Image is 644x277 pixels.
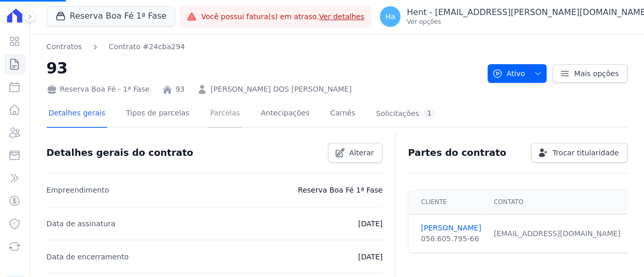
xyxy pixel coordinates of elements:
[259,100,311,128] a: Antecipações
[47,147,193,159] h3: Detalhes gerais do contrato
[494,228,621,239] div: [EMAIL_ADDRESS][DOMAIN_NAME]
[488,190,627,214] th: Contato
[298,184,382,196] p: Reserva Boa Fé 1ª Fase
[47,184,109,196] p: Empreendimento
[423,109,436,119] div: 1
[201,11,364,22] span: Você possui fatura(s) em atraso.
[319,12,365,21] a: Ver detalhes
[553,64,627,83] a: Mais opções
[47,56,479,80] h2: 93
[47,100,108,128] a: Detalhes gerais
[124,100,191,128] a: Tipos de parcelas
[208,100,242,128] a: Parcelas
[210,84,351,95] a: [PERSON_NAME] DOS [PERSON_NAME]
[176,84,185,95] a: 93
[47,41,82,52] a: Contratos
[488,64,547,83] button: Ativo
[47,84,150,95] div: Reserva Boa Fé - 1ª Fase
[47,41,479,52] nav: Breadcrumb
[47,6,176,26] button: Reserva Boa Fé 1ª Fase
[349,148,374,158] span: Alterar
[408,190,487,214] th: Cliente
[385,13,395,20] span: Ha
[358,217,382,230] p: [DATE]
[374,100,438,128] a: Solicitações1
[47,41,185,52] nav: Breadcrumb
[47,217,116,230] p: Data de assinatura
[531,143,627,163] a: Trocar titularidade
[376,109,436,119] div: Solicitações
[421,223,481,234] a: [PERSON_NAME]
[358,251,382,263] p: [DATE]
[492,64,525,83] span: Ativo
[574,68,619,79] span: Mais opções
[109,41,185,52] a: Contrato #24cba294
[552,148,619,158] span: Trocar titularidade
[421,234,481,244] div: 056.605.795-66
[408,147,506,159] h3: Partes do contrato
[328,143,383,163] a: Alterar
[328,100,357,128] a: Carnês
[47,251,129,263] p: Data de encerramento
